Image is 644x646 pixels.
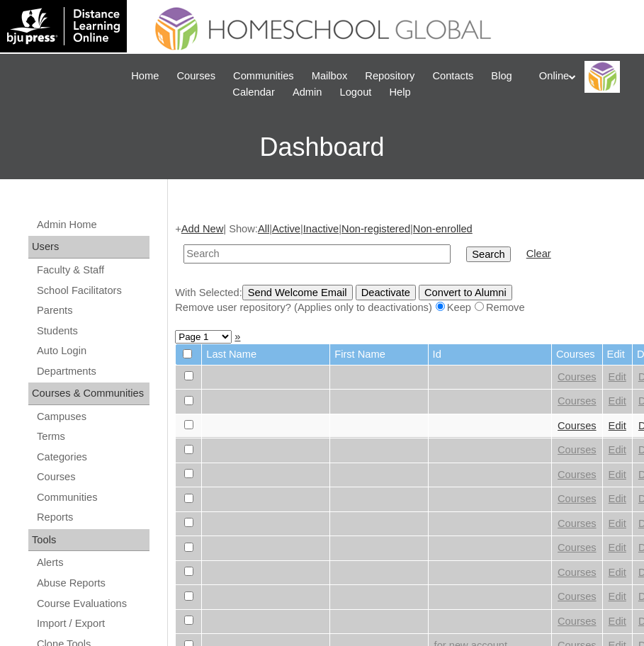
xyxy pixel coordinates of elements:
div: Courses & Communities [28,382,149,405]
input: Search [183,244,451,263]
a: Courses [558,591,597,602]
a: Inactive [303,223,339,234]
a: Help [382,84,417,101]
a: Edit [609,591,626,602]
input: Search [466,246,510,262]
a: Admin Home [35,216,149,234]
input: Deactivate [356,285,416,300]
a: Faculty & Staff [35,261,149,279]
div: Tools [28,529,149,552]
a: Admin [286,84,329,101]
span: Communities [233,68,294,84]
a: Repository [358,68,422,84]
a: Edit [609,542,626,553]
a: Communities [35,489,149,506]
div: + | Show: | | | | [175,222,630,315]
a: Terms [35,428,149,446]
a: Courses [558,395,597,407]
a: Mailbox [305,68,355,84]
a: Courses [558,493,597,504]
a: Students [35,322,149,340]
h3: Dashboard [7,115,637,179]
a: All [258,223,269,234]
a: Import / Export [35,615,149,633]
input: Convert to Alumni [419,285,512,300]
a: Logout [333,84,379,101]
a: Communities [226,68,301,84]
a: Course Evaluations [35,595,149,613]
a: Blog [484,68,519,84]
span: Logout [340,84,372,101]
a: Edit [609,444,626,455]
span: Mailbox [312,68,348,84]
a: Courses [558,518,597,529]
a: Courses [35,468,149,486]
div: With Selected: [175,285,630,315]
a: Departments [35,363,149,380]
a: School Facilitators [35,282,149,300]
a: Parents [35,302,149,319]
a: Courses [558,616,597,627]
a: Active [272,223,300,234]
a: Courses [558,420,597,431]
div: Users [28,236,149,259]
a: Non-registered [341,223,410,234]
td: Id [429,344,551,365]
span: Blog [491,68,512,84]
a: Courses [558,371,597,382]
a: Edit [609,469,626,480]
a: Edit [609,395,626,407]
a: Non-enrolled [413,223,473,234]
a: Edit [609,371,626,382]
td: Edit [603,344,632,365]
a: » [235,331,240,342]
input: Send Welcome Email [242,285,353,300]
div: Remove user repository? (Applies only to deactivations) Keep Remove [175,300,630,315]
a: Edit [609,518,626,529]
a: Courses [558,542,597,553]
a: Edit [609,493,626,504]
img: logo-white.png [7,7,120,45]
a: Courses [169,68,222,84]
a: Add New [181,223,223,234]
a: Abuse Reports [35,574,149,592]
span: Courses [176,68,215,84]
a: Calendar [225,84,281,101]
a: Courses [558,567,597,578]
span: Help [389,84,410,101]
img: Online Academy [584,61,620,93]
span: Contacts [432,68,473,84]
a: Home [124,68,166,84]
a: Auto Login [35,342,149,360]
td: Last Name [202,344,329,365]
a: Campuses [35,408,149,426]
a: Clear [526,248,551,259]
td: First Name [330,344,427,365]
span: Home [131,68,159,84]
td: Courses [552,344,602,365]
a: Courses [558,444,597,455]
a: Edit [609,616,626,627]
a: Reports [35,509,149,526]
a: Contacts [425,68,480,84]
span: Calendar [232,84,274,101]
a: Courses [558,469,597,480]
span: Admin [293,84,322,101]
a: Edit [609,567,626,578]
span: Repository [365,68,414,84]
div: Online [539,61,630,93]
a: Edit [609,420,626,431]
a: Alerts [35,554,149,572]
a: Categories [35,448,149,466]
